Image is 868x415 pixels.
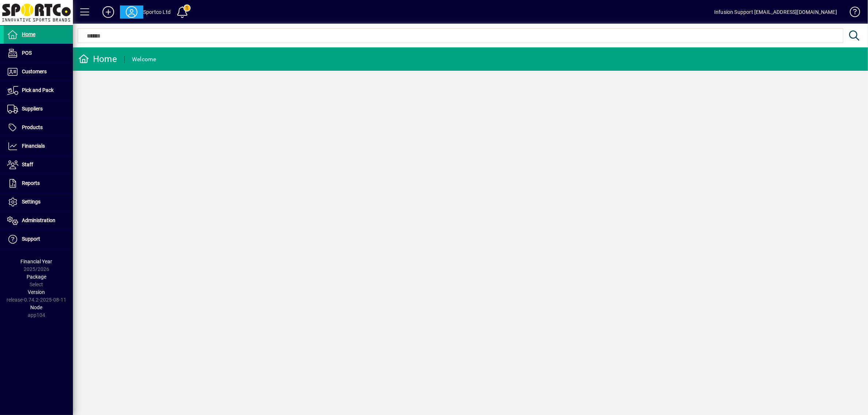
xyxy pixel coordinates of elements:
div: Infusion Support [EMAIL_ADDRESS][DOMAIN_NAME] [714,6,837,18]
button: Add [97,5,120,19]
span: Package [27,274,46,280]
span: Settings [22,199,40,205]
a: Pick and Pack [4,81,73,100]
a: Staff [4,156,73,174]
a: Knowledge Base [844,1,859,25]
a: Administration [4,212,73,230]
div: Home [78,53,117,65]
span: Customers [22,69,47,74]
a: Products [4,119,73,137]
span: Administration [22,217,55,223]
span: POS [22,50,32,56]
span: Version [28,289,45,295]
span: Node [31,305,43,310]
span: Pick and Pack [22,87,54,93]
span: Staff [22,162,33,167]
div: Sportco Ltd [143,6,171,18]
a: Suppliers [4,100,73,118]
span: Support [22,236,40,242]
a: Settings [4,193,73,211]
span: Products [22,124,43,130]
span: Suppliers [22,106,43,112]
span: Home [22,31,35,37]
a: Customers [4,63,73,81]
a: POS [4,44,73,62]
a: Support [4,230,73,248]
a: Reports [4,174,73,193]
button: Profile [120,5,143,19]
a: Financials [4,137,73,155]
span: Financials [22,143,45,149]
span: Reports [22,180,40,186]
span: Financial Year [21,259,52,264]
